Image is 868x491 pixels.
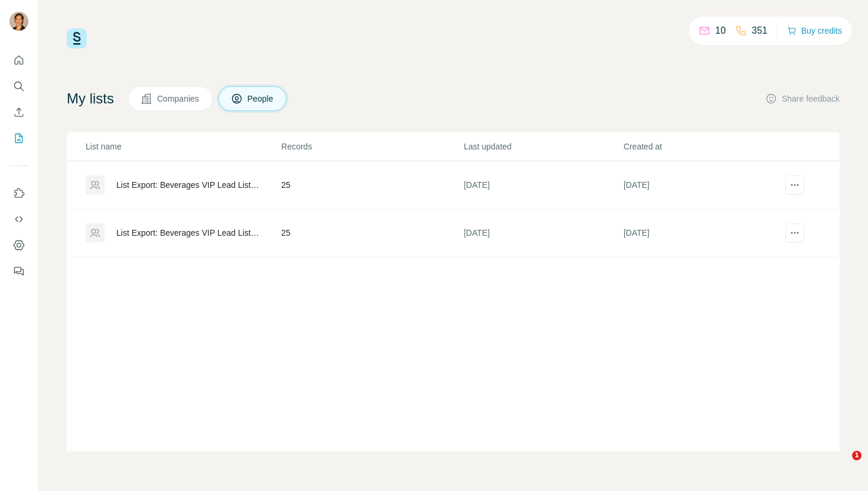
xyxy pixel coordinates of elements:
[280,161,463,209] td: 25
[9,128,28,149] button: My lists
[9,12,28,31] img: Avatar
[752,24,768,38] p: 351
[9,183,28,204] button: Use Surfe on LinkedIn
[67,28,87,48] img: Surfe Logo
[463,209,622,257] td: [DATE]
[623,161,782,209] td: [DATE]
[9,102,28,123] button: Enrich CSV
[785,175,804,194] button: actions
[785,223,804,242] button: actions
[247,93,275,105] span: People
[9,209,28,230] button: Use Surfe API
[624,141,782,152] p: Created at
[464,141,622,152] p: Last updated
[715,24,726,38] p: 10
[116,179,261,191] div: List Export: Beverages VIP Lead List - [DATE] 18:49
[632,311,868,447] iframe: Intercom notifications message
[9,235,28,256] button: Dashboard
[9,50,28,71] button: Quick start
[116,227,261,239] div: List Export: Beverages VIP Lead List - [DATE] 15:57
[787,22,842,39] button: Buy credits
[281,141,462,152] p: Records
[9,261,28,282] button: Feedback
[157,93,200,105] span: Companies
[86,141,280,152] p: List name
[463,161,622,209] td: [DATE]
[765,93,840,105] button: Share feedback
[828,451,856,479] iframe: Intercom live chat
[852,451,862,460] span: 1
[280,209,463,257] td: 25
[623,209,782,257] td: [DATE]
[9,76,28,97] button: Search
[67,89,114,108] h4: My lists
